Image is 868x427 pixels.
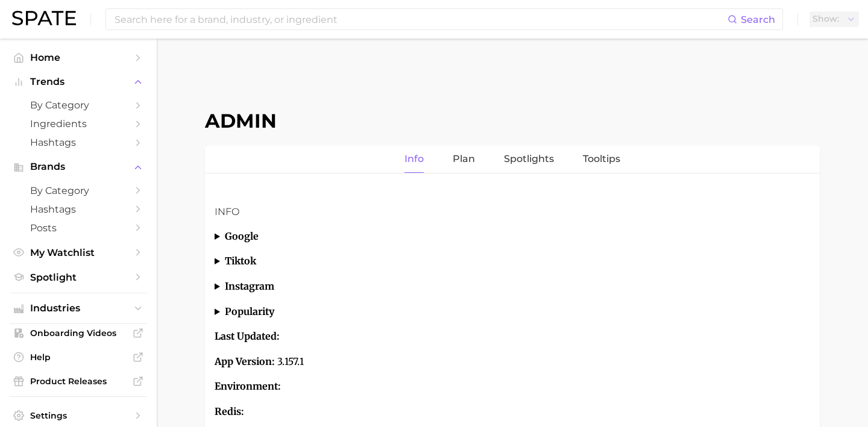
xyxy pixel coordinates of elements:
[225,305,274,317] strong: popularity
[215,380,281,392] strong: Environment:
[225,230,259,242] strong: google
[504,146,554,173] a: Spotlights
[810,11,859,27] button: Show
[30,161,127,172] span: Brands
[10,158,147,176] button: Brands
[215,405,244,417] strong: Redis:
[30,118,127,129] span: Ingredients
[10,133,147,152] a: Hashtags
[10,181,147,200] a: by Category
[215,354,810,370] p: 3.157.1
[12,11,76,25] img: SPATE
[453,146,475,173] a: Plan
[10,114,147,133] a: Ingredients
[741,14,775,25] span: Search
[10,96,147,114] a: by Category
[113,9,728,30] input: Search here for a brand, industry, or ingredient
[30,222,127,234] span: Posts
[30,247,127,258] span: My Watchlist
[10,200,147,219] a: Hashtags
[215,304,810,320] summary: popularity
[30,52,127,63] span: Home
[30,185,127,196] span: by Category
[10,48,147,67] a: Home
[10,324,147,342] a: Onboarding Videos
[30,303,127,314] span: Industries
[215,254,810,269] summary: tiktok
[215,355,275,367] strong: App Version:
[215,330,280,342] strong: Last Updated:
[205,109,820,132] h1: Admin
[583,146,620,173] a: Tooltips
[215,205,810,219] h3: Info
[30,376,127,387] span: Product Releases
[30,352,127,363] span: Help
[30,328,127,338] span: Onboarding Videos
[404,146,424,173] a: Info
[10,372,147,390] a: Product Releases
[215,279,810,295] summary: instagram
[30,76,127,87] span: Trends
[225,280,274,292] strong: instagram
[30,272,127,283] span: Spotlight
[30,204,127,215] span: Hashtags
[30,410,127,421] span: Settings
[215,229,810,245] summary: google
[10,243,147,262] a: My Watchlist
[10,268,147,287] a: Spotlight
[30,137,127,148] span: Hashtags
[813,16,839,22] span: Show
[10,348,147,366] a: Help
[10,73,147,91] button: Trends
[10,219,147,237] a: Posts
[225,255,256,267] strong: tiktok
[10,407,147,425] a: Settings
[30,99,127,111] span: by Category
[10,299,147,317] button: Industries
